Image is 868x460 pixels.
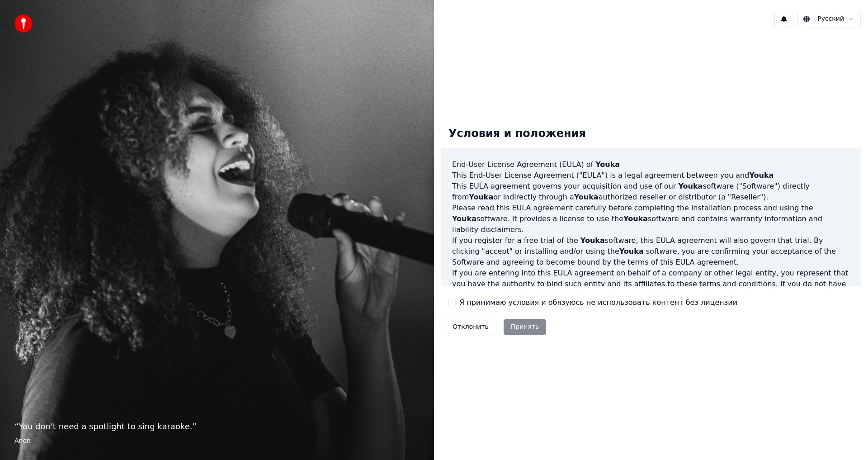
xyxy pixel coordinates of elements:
[445,319,496,335] button: Отклонить
[452,170,850,181] p: This End-User License Agreement ("EULA") is a legal agreement between you and
[749,171,774,180] span: Youka
[14,14,33,33] img: youka
[452,181,850,203] p: This EULA agreement governs your acquisition and use of our software ("Software") directly from o...
[14,420,420,433] p: “ You don't need a spotlight to sing karaoke. ”
[452,159,850,170] h3: End-User License Agreement (EULA) of
[441,119,593,148] div: Условия и положения
[678,182,703,190] span: Youka
[452,268,850,311] p: If you are entering into this EULA agreement on behalf of a company or other legal entity, you re...
[595,160,620,169] span: Youka
[623,214,648,223] span: Youka
[452,203,850,235] p: Please read this EULA agreement carefully before completing the installation process and using th...
[459,297,737,308] label: Я принимаю условия и обязуюсь не использовать контент без лицензии
[580,236,605,245] span: Youka
[619,247,644,256] span: Youka
[574,193,599,201] span: Youka
[452,235,850,268] p: If you register for a free trial of the software, this EULA agreement will also govern that trial...
[469,193,493,201] span: Youka
[452,214,476,223] span: Youka
[14,436,420,446] footer: Anon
